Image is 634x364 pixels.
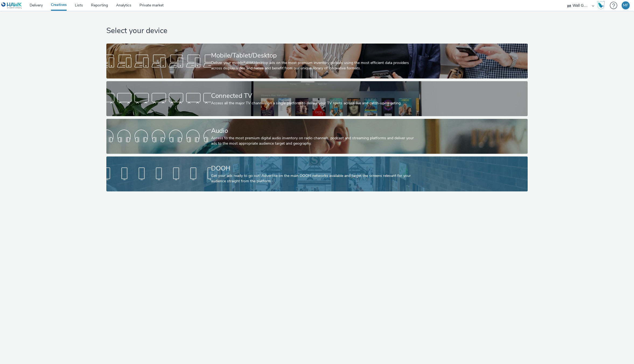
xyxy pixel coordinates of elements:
h1: Select your device [106,26,528,36]
div: Audio [211,126,421,135]
a: Connected TVAccess all the major TV channels on a single platform to deliver your TV spots across... [106,81,528,116]
div: Connected TV [211,91,421,101]
div: Get your ads ready to go out! Advertise on the main DOOH networks available and target the screen... [211,173,421,184]
a: Hawk Academy [597,1,607,10]
a: DOOHGet your ads ready to go out! Advertise on the main DOOH networks available and target the sc... [106,156,528,191]
img: Hawk Academy [597,1,605,10]
div: Access all the major TV channels on a single platform to deliver your TV spots across live and ca... [211,101,421,106]
div: MF [623,1,628,9]
div: Access to the most premium digital audio inventory on radio channels, podcast and streaming platf... [211,135,421,147]
div: DOOH [211,164,421,173]
a: Mobile/Tablet/DesktopDeliver your mobile/tablet/desktop ads on the most premium inventory globall... [106,44,528,78]
div: Mobile/Tablet/Desktop [211,51,421,60]
div: Deliver your mobile/tablet/desktop ads on the most premium inventory globally using the most effi... [211,60,421,71]
a: AudioAccess to the most premium digital audio inventory on radio channels, podcast and streaming ... [106,119,528,154]
img: undefined Logo [1,2,22,9]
